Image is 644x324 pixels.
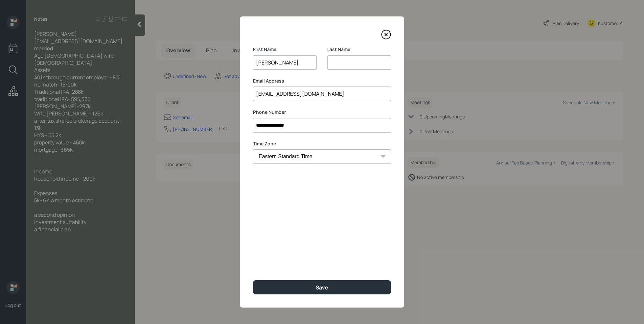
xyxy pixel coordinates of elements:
[253,78,391,84] label: Email Address
[253,109,391,115] label: Phone Number
[327,46,391,53] label: Last Name
[316,284,328,291] div: Save
[253,140,391,147] label: Time Zone
[253,46,317,53] label: First Name
[253,280,391,294] button: Save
